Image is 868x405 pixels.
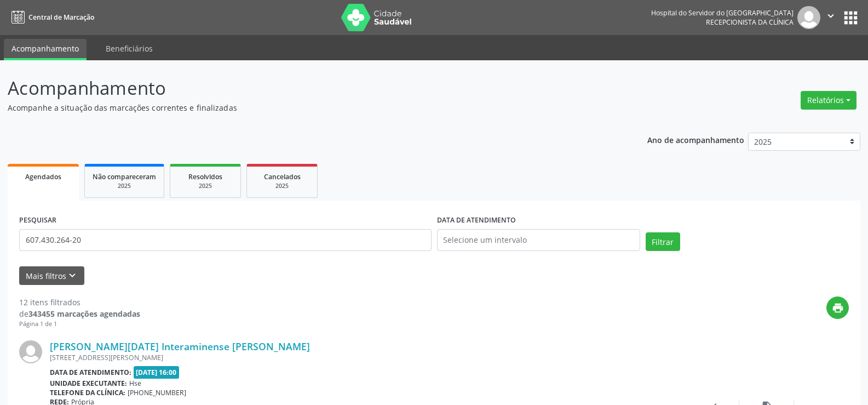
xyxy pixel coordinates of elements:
[50,368,131,377] b: Data de atendimento:
[50,353,685,362] div: [STREET_ADDRESS][PERSON_NAME]
[797,6,820,29] img: img
[8,75,605,102] p: Acompanhamento
[19,266,84,286] button: Mais filtroskeyboard_arrow_down
[19,308,140,320] div: de
[28,309,140,319] strong: 343455 marcações agendadas
[826,296,849,319] button: print
[801,91,856,110] button: Relatórios
[93,182,156,190] div: 2025
[264,172,301,181] span: Cancelados
[437,212,516,229] label: DATA DE ATENDIMENTO
[19,296,140,308] div: 12 itens filtrados
[129,379,141,388] span: Hse
[646,232,680,251] button: Filtrar
[255,182,309,190] div: 2025
[178,182,233,190] div: 2025
[93,172,156,181] span: Não compareceram
[19,212,56,229] label: PESQUISAR
[128,388,186,397] span: [PHONE_NUMBER]
[841,8,860,27] button: apps
[8,8,94,26] a: Central de Marcação
[66,270,78,282] i: keyboard_arrow_down
[437,229,640,251] input: Selecione um intervalo
[28,13,94,22] span: Central de Marcação
[651,8,794,18] div: Hospital do Servidor do [GEOGRAPHIC_DATA]
[19,340,42,363] img: img
[98,39,160,58] a: Beneficiários
[50,340,310,352] a: [PERSON_NAME][DATE] Interaminense [PERSON_NAME]
[188,172,222,181] span: Resolvidos
[25,172,61,181] span: Agendados
[4,39,87,60] a: Acompanhamento
[706,18,794,27] span: Recepcionista da clínica
[50,379,127,388] b: Unidade executante:
[825,10,837,22] i: 
[647,133,744,146] p: Ano de acompanhamento
[19,320,140,329] div: Página 1 de 1
[820,6,841,29] button: 
[832,302,844,314] i: print
[19,229,432,251] input: Nome, código do beneficiário ou CPF
[50,388,125,397] b: Telefone da clínica:
[134,366,180,379] span: [DATE] 16:00
[8,102,605,113] p: Acompanhe a situação das marcações correntes e finalizadas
